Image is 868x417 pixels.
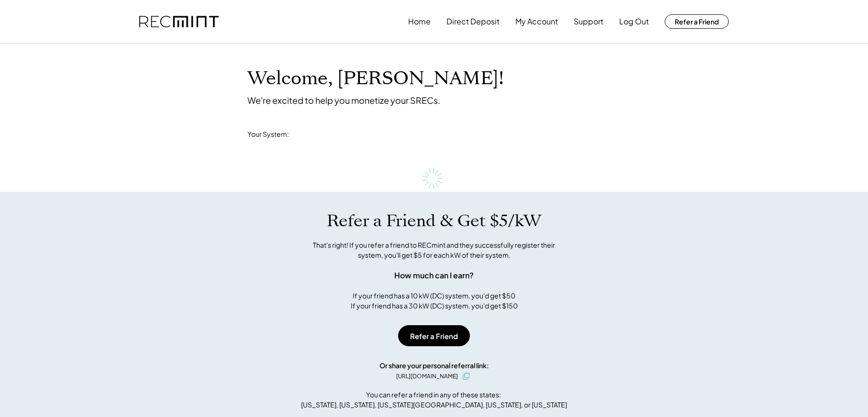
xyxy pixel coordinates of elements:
button: Direct Deposit [446,12,500,31]
div: We're excited to help you monetize your SRECs. [247,95,440,106]
button: Home [408,12,431,31]
img: recmint-logotype%403x.png [139,16,219,28]
button: Refer a Friend [398,325,470,346]
div: Your System: [247,130,289,139]
button: Log Out [619,12,649,31]
button: click to copy [460,371,472,382]
h1: Welcome, [PERSON_NAME]! [247,67,504,90]
div: You can refer a friend in any of these states: [US_STATE], [US_STATE], [US_STATE][GEOGRAPHIC_DATA... [301,390,567,410]
div: That's right! If you refer a friend to RECmint and they successfully register their system, you'l... [302,240,566,260]
div: How much can I earn? [394,270,474,281]
button: Refer a Friend [665,14,729,29]
div: Or share your personal referral link: [379,361,489,371]
div: [URL][DOMAIN_NAME] [396,372,458,381]
div: If your friend has a 10 kW (DC) system, you'd get $50 If your friend has a 30 kW (DC) system, you... [351,291,518,311]
button: Support [574,12,603,31]
button: My Account [515,12,558,31]
h1: Refer a Friend & Get $5/kW [327,211,541,231]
